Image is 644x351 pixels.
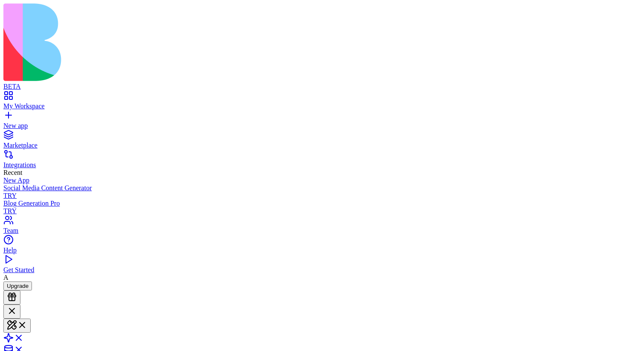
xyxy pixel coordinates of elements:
div: Get Started [3,266,641,274]
div: BETA [3,83,641,90]
a: Blog Generation ProTRY [3,200,641,215]
a: Help [3,239,641,254]
div: Integrations [3,161,641,169]
a: Marketplace [3,134,641,149]
div: Team [3,227,641,235]
img: logo [3,3,346,81]
div: Help [3,247,641,254]
a: New App [3,177,641,184]
span: Recent [3,169,22,176]
a: Integrations [3,154,641,169]
div: TRY [3,207,641,215]
div: New app [3,122,641,130]
a: Get Started [3,258,641,274]
a: Social Media Content GeneratorTRY [3,184,641,200]
a: Team [3,219,641,235]
a: Upgrade [3,282,32,289]
a: New app [3,114,641,130]
div: Social Media Content Generator [3,184,641,192]
div: My Workspace [3,102,641,110]
button: Upgrade [3,281,32,290]
div: Blog Generation Pro [3,200,641,207]
div: TRY [3,192,641,200]
span: A [3,274,9,281]
a: My Workspace [3,95,641,110]
div: Marketplace [3,142,641,149]
a: BETA [3,75,641,90]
